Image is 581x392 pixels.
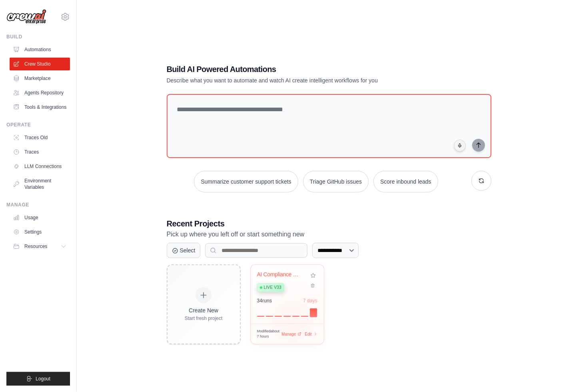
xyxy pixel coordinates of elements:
[194,171,298,192] button: Summarize customer support tickets
[10,174,70,194] a: Environment Variables
[6,34,70,40] div: Build
[36,376,50,382] span: Logout
[167,76,435,84] p: Describe what you want to automate and watch AI create intelligent workflows for you
[10,72,70,85] a: Marketplace
[275,316,282,316] div: Day 3: 0 executions
[10,101,70,114] a: Tools & Integrations
[167,64,435,75] h1: Build AI Powered Automations
[541,354,581,392] iframe: Chat Widget
[303,171,369,192] button: Triage GitHub issues
[257,307,317,317] div: Activity over last 7 days
[284,316,291,316] div: Day 4: 0 executions
[257,271,305,278] div: AI Compliance Certification - Production Ready
[10,211,70,224] a: Usage
[185,306,223,314] div: Create New
[6,372,70,386] button: Logout
[6,202,70,208] div: Manage
[301,316,308,316] div: Day 6: 0 executions
[24,243,47,250] span: Resources
[10,43,70,56] a: Automations
[167,218,491,229] h3: Recent Projects
[167,229,491,240] p: Pick up where you left off or start something new
[257,329,282,340] span: Modified about 7 hours
[454,140,466,152] button: Click to speak your automation idea
[257,298,272,304] div: 34 run s
[10,226,70,238] a: Settings
[167,243,201,258] button: Select
[310,308,317,317] div: Day 7: 4 executions
[309,271,317,280] button: Add to favorites
[10,58,70,70] a: Crew Studio
[282,331,301,337] div: Manage deployment
[10,160,70,173] a: LLM Connections
[6,9,46,24] img: Logo
[185,315,223,322] div: Start fresh project
[282,331,296,337] span: Manage
[305,331,311,337] span: Edit
[266,316,273,316] div: Day 2: 0 executions
[10,86,70,99] a: Agents Repository
[257,316,264,316] div: Day 1: 0 executions
[10,131,70,144] a: Traces Old
[471,171,491,191] button: Get new suggestions
[10,146,70,158] a: Traces
[264,284,282,291] span: Live v33
[292,316,299,316] div: Day 5: 0 executions
[303,298,317,304] div: 7 days
[309,282,317,290] button: Delete project
[373,171,438,192] button: Score inbound leads
[6,122,70,128] div: Operate
[10,240,70,253] button: Resources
